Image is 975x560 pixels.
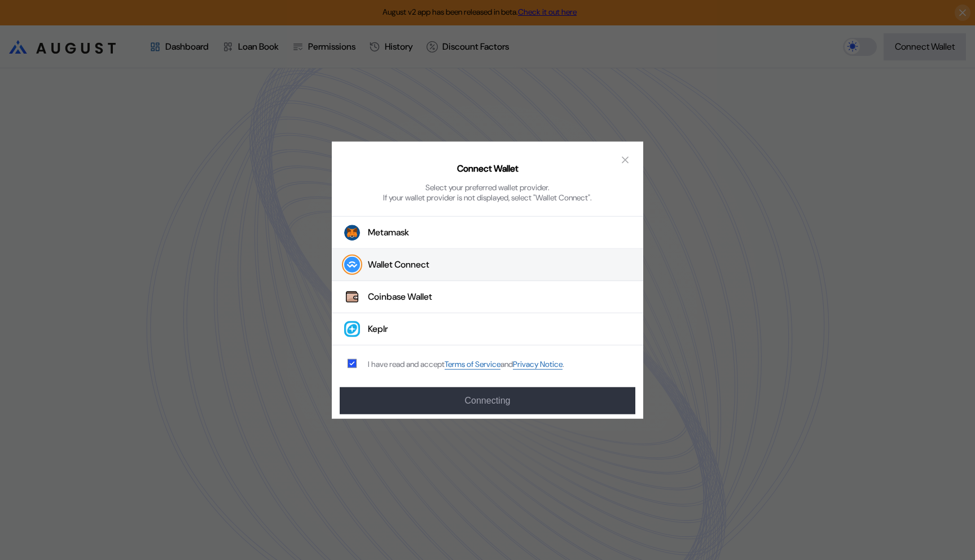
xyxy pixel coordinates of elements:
[368,226,409,238] div: Metamask
[445,359,500,370] a: Terms of Service
[457,163,519,174] h2: Connect Wallet
[332,216,643,249] button: Metamask
[616,151,634,169] button: close modal
[332,249,643,281] button: Wallet Connect
[500,359,513,369] span: and
[368,323,388,335] div: Keplr
[513,359,563,370] a: Privacy Notice
[383,192,592,202] div: If your wallet provider is not displayed, select "Wallet Connect".
[368,359,564,370] div: I have read and accept .
[340,387,635,414] button: Connecting
[344,289,360,305] img: Coinbase Wallet
[368,259,429,270] div: Wallet Connect
[344,321,360,337] img: Keplr
[332,281,643,313] button: Coinbase WalletCoinbase Wallet
[425,182,550,192] div: Select your preferred wallet provider.
[332,313,643,345] button: KeplrKeplr
[368,291,432,303] div: Coinbase Wallet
